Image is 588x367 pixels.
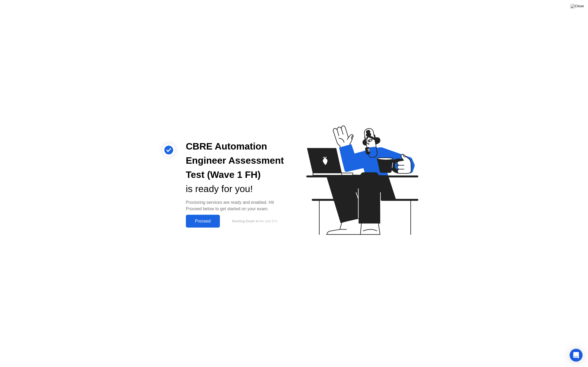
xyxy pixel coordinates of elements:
div: Proctoring services are ready and enabled. Hit Proceed below to get started on your exam. [186,199,286,212]
button: Starting Exam in9m and 57s [223,216,286,226]
button: Proceed [186,215,220,228]
div: Open Intercom Messenger [570,349,583,362]
img: Close [571,4,584,8]
span: 9m and 57s [259,219,277,223]
div: is ready for you! [186,182,286,196]
div: Proceed [188,219,218,224]
div: CBRE Automation Engineer Assessment Test (Wave 1 FH) [186,139,286,182]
